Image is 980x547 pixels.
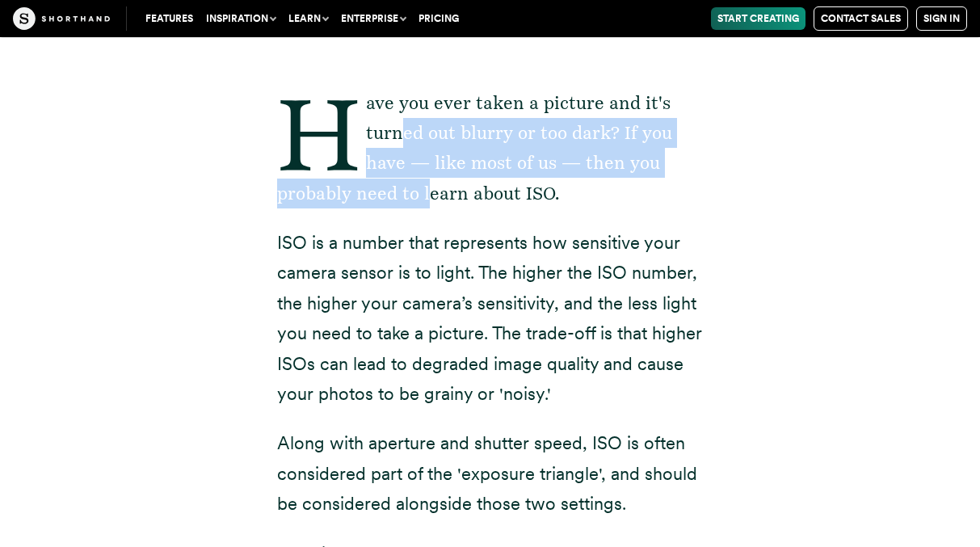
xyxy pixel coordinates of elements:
a: Sign in [916,6,967,31]
a: Contact Sales [814,6,908,31]
button: Learn [282,7,334,30]
p: ISO is a number that represents how sensitive your camera sensor is to light. The higher the ISO ... [277,228,703,409]
button: Inspiration [200,7,282,30]
a: Pricing [412,7,465,30]
a: Features [139,7,200,30]
img: The Craft [13,7,110,30]
button: Enterprise [334,7,412,30]
p: Have you ever taken a picture and it's turned out blurry or too dark? If you have — like most of ... [277,88,703,209]
a: Start Creating [711,7,805,30]
p: Along with aperture and shutter speed, ISO is often considered part of the 'exposure triangle', a... [277,428,703,519]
